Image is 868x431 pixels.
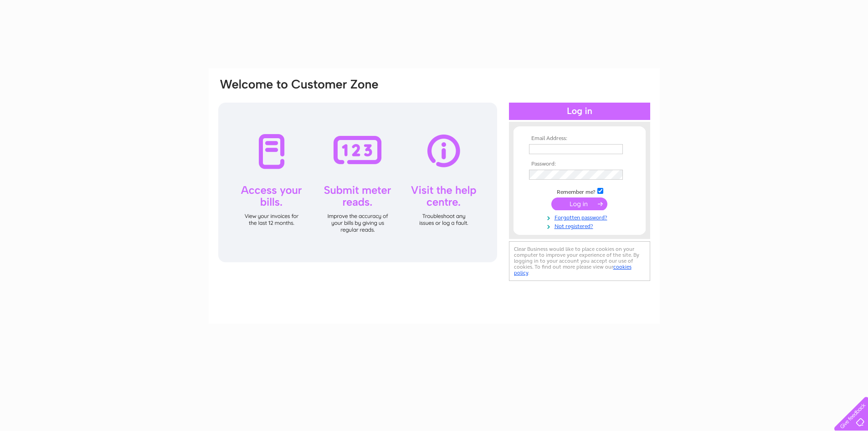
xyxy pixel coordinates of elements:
[514,264,632,276] a: cookies policy
[527,135,632,142] th: Email Address:
[527,187,632,196] td: Remember me?
[509,241,650,281] div: Clear Business would like to place cookies on your computer to improve your experience of the sit...
[529,221,632,230] a: Not registered?
[529,213,632,221] a: Forgotten password?
[551,197,607,210] input: Submit
[527,161,632,167] th: Password:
